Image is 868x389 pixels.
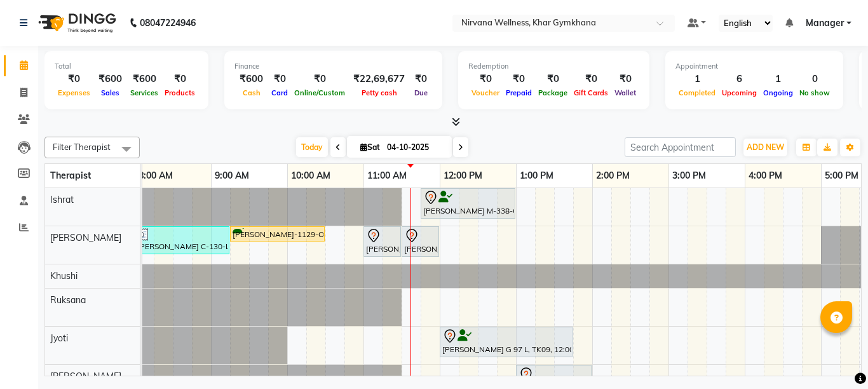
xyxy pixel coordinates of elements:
[411,88,431,97] span: Due
[571,72,611,86] div: ₹0
[50,170,91,181] span: Therapist
[535,88,571,97] span: Package
[357,142,383,152] span: Sat
[32,5,119,41] img: logo
[745,167,785,185] a: 4:00 PM
[161,72,198,86] div: ₹0
[127,88,161,97] span: Services
[364,167,410,185] a: 11:00 AM
[127,72,161,86] div: ₹600
[440,167,485,185] a: 12:00 PM
[403,228,438,255] div: [PERSON_NAME] A-17-P, TK02, 11:30 AM-12:00 PM, Regular Nail Polish H/F
[535,72,571,86] div: ₹0
[50,232,121,243] span: [PERSON_NAME]
[50,270,78,282] span: Khushi
[822,167,862,185] a: 5:00 PM
[796,88,833,97] span: No show
[796,72,833,86] div: 0
[468,88,503,97] span: Voucher
[503,88,535,97] span: Prepaid
[675,72,719,86] div: 1
[468,61,639,72] div: Redemption
[240,88,264,97] span: Cash
[291,72,348,86] div: ₹0
[212,167,252,185] a: 9:00 AM
[268,88,291,97] span: Card
[422,190,514,217] div: [PERSON_NAME] M-338-O, TK01, 11:45 AM-01:00 PM, Swedish / Aroma / Deep tissue- 60 min
[53,142,111,152] span: Filter Therapist
[675,61,833,72] div: Appointment
[675,88,719,97] span: Completed
[571,88,611,97] span: Gift Cards
[98,88,123,97] span: Sales
[348,72,410,86] div: ₹22,69,677
[55,72,93,86] div: ₹0
[55,88,93,97] span: Expenses
[410,72,432,86] div: ₹0
[593,167,633,185] a: 2:00 PM
[719,72,760,86] div: 6
[517,167,557,185] a: 1:00 PM
[93,72,127,86] div: ₹600
[383,138,447,157] input: 2025-10-04
[296,137,328,157] span: Today
[611,72,639,86] div: ₹0
[625,137,736,157] input: Search Appointment
[161,88,198,97] span: Products
[234,61,432,72] div: Finance
[365,228,400,255] div: [PERSON_NAME] A-17-P, TK02, 11:00 AM-11:30 AM, Gel nail polish H/F
[50,194,74,205] span: Ishrat
[140,5,196,41] b: 08047224946
[719,88,760,97] span: Upcoming
[50,294,86,306] span: Ruksana
[291,88,348,97] span: Online/Custom
[468,72,503,86] div: ₹0
[743,139,787,156] button: ADD NEW
[441,329,571,355] div: [PERSON_NAME] G 97 L, TK09, 12:00 PM-01:45 PM, Swedish / Aroma / Deep tissue- 90 min
[669,167,709,185] a: 3:00 PM
[268,72,291,86] div: ₹0
[55,61,198,72] div: Total
[747,142,784,152] span: ADD NEW
[50,371,121,382] span: [PERSON_NAME]
[806,17,844,30] span: Manager
[760,72,796,86] div: 1
[503,72,535,86] div: ₹0
[760,88,796,97] span: Ongoing
[611,88,639,97] span: Wallet
[136,228,228,252] div: [PERSON_NAME] C-130-L, TK03, 08:00 AM-09:15 AM, Swedish / Aroma / Deep tissue- 60 min
[50,332,68,344] span: Jyoti
[358,88,400,97] span: Petty cash
[288,167,334,185] a: 10:00 AM
[231,228,323,240] div: [PERSON_NAME]-1129-O, TK04, 09:15 AM-10:30 AM, Swedish / Aroma / Deep tissue- 60 min
[234,72,268,86] div: ₹600
[135,167,176,185] a: 8:00 AM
